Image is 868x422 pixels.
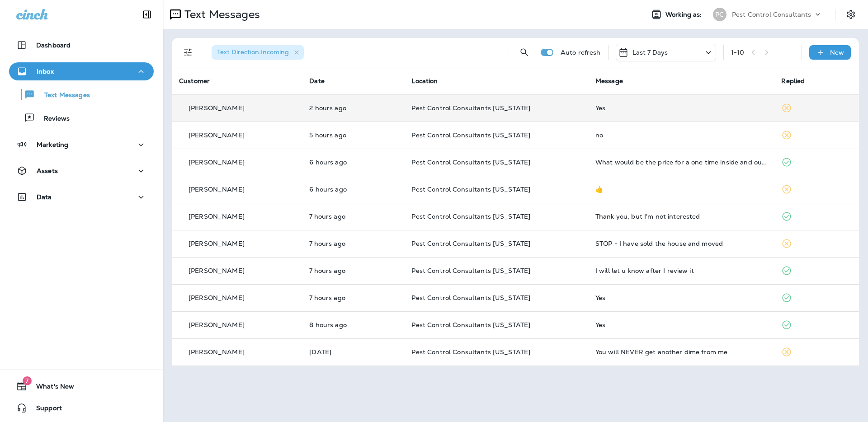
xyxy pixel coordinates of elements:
[731,49,745,56] div: 1 - 10
[189,159,245,166] p: [PERSON_NAME]
[134,5,160,23] button: Collapse Sidebar
[411,185,530,193] span: Pest Control Consultants [US_STATE]
[309,77,325,85] span: Date
[595,240,767,247] div: STOP - I have sold the house and moved
[179,43,197,61] button: Filters
[515,43,533,61] button: Search Messages
[309,267,397,274] p: Sep 15, 2025 09:06 AM
[411,321,530,329] span: Pest Control Consultants [US_STATE]
[35,115,70,123] p: Reviews
[595,321,767,328] div: Yes
[37,167,58,174] p: Assets
[9,162,154,180] button: Assets
[181,8,260,21] p: Text Messages
[595,213,767,220] div: Thank you, but I'm not interested
[217,48,289,56] span: Text Direction : Incoming
[411,239,530,248] span: Pest Control Consultants [US_STATE]
[595,267,767,274] div: I will let u know after I review it
[843,6,859,23] button: Settings
[189,131,245,139] p: [PERSON_NAME]
[212,45,304,60] div: Text Direction:Incoming
[309,159,397,166] p: Sep 15, 2025 10:19 AM
[411,212,530,220] span: Pest Control Consultants [US_STATE]
[595,131,767,139] div: no
[27,383,74,394] span: What's New
[9,188,154,206] button: Data
[9,36,154,54] button: Dashboard
[189,321,245,328] p: [PERSON_NAME]
[189,186,245,193] p: [PERSON_NAME]
[595,294,767,301] div: Yes
[189,213,245,220] p: [PERSON_NAME]
[9,85,154,104] button: Text Messages
[35,91,90,100] p: Text Messages
[37,68,54,75] p: Inbox
[411,77,438,85] span: Location
[411,348,530,356] span: Pest Control Consultants [US_STATE]
[309,321,397,328] p: Sep 15, 2025 09:03 AM
[411,294,530,302] span: Pest Control Consultants [US_STATE]
[36,42,71,49] p: Dashboard
[37,193,52,201] p: Data
[411,267,530,275] span: Pest Control Consultants [US_STATE]
[309,186,397,193] p: Sep 15, 2025 10:09 AM
[9,136,154,154] button: Marketing
[781,77,805,85] span: Replied
[309,348,397,356] p: Sep 11, 2025 11:11 AM
[830,49,844,56] p: New
[309,131,397,139] p: Sep 15, 2025 11:19 AM
[9,377,154,395] button: 7What's New
[732,11,811,18] p: Pest Control Consultants
[189,294,245,301] p: [PERSON_NAME]
[665,11,704,19] span: Working as:
[23,376,32,385] span: 7
[411,104,530,112] span: Pest Control Consultants [US_STATE]
[37,141,68,148] p: Marketing
[189,104,245,112] p: [PERSON_NAME]
[595,104,767,112] div: Yes
[595,348,767,356] div: You will NEVER get another dime from me
[595,186,767,193] div: 👍
[309,104,397,112] p: Sep 15, 2025 02:46 PM
[595,77,623,85] span: Message
[9,62,154,80] button: Inbox
[309,294,397,301] p: Sep 15, 2025 09:04 AM
[189,267,245,274] p: [PERSON_NAME]
[595,159,767,166] div: What would be the price for a one time inside and outdoors around the house for spiders?
[632,49,668,56] p: Last 7 Days
[9,108,154,127] button: Reviews
[179,77,210,85] span: Customer
[189,348,245,356] p: [PERSON_NAME]
[411,158,530,166] span: Pest Control Consultants [US_STATE]
[713,8,726,21] div: PC
[309,213,397,220] p: Sep 15, 2025 09:07 AM
[27,404,62,415] span: Support
[561,49,601,56] p: Auto refresh
[9,399,154,417] button: Support
[189,240,245,247] p: [PERSON_NAME]
[309,240,397,247] p: Sep 15, 2025 09:06 AM
[411,131,530,139] span: Pest Control Consultants [US_STATE]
